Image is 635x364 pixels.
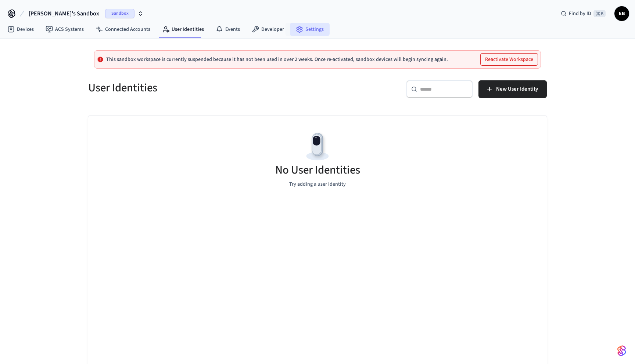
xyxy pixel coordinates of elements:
span: EB [615,7,628,20]
h5: User Identities [88,80,313,95]
a: Settings [290,23,330,36]
button: Reactivate Workspace [481,54,538,65]
button: EB [614,6,629,21]
div: Find by ID⌘ K [555,7,611,20]
img: SeamLogoGradient.69752ec5.svg [617,345,626,357]
a: Connected Accounts [90,23,156,36]
p: Try adding a user identity [289,181,346,188]
a: Developer [246,23,290,36]
p: This sandbox workspace is currently suspended because it has not been used in over 2 weeks. Once ... [106,57,448,62]
span: Find by ID [569,10,591,17]
a: ACS Systems [40,23,90,36]
h5: No User Identities [275,163,360,178]
a: User Identities [156,23,210,36]
a: Events [210,23,246,36]
a: Devices [1,23,40,36]
span: ⌘ K [593,10,606,17]
img: Devices Empty State [301,130,334,163]
span: Sandbox [105,9,134,18]
button: New User Identity [478,80,547,98]
span: New User Identity [496,84,538,94]
span: [PERSON_NAME]'s Sandbox [29,9,99,18]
